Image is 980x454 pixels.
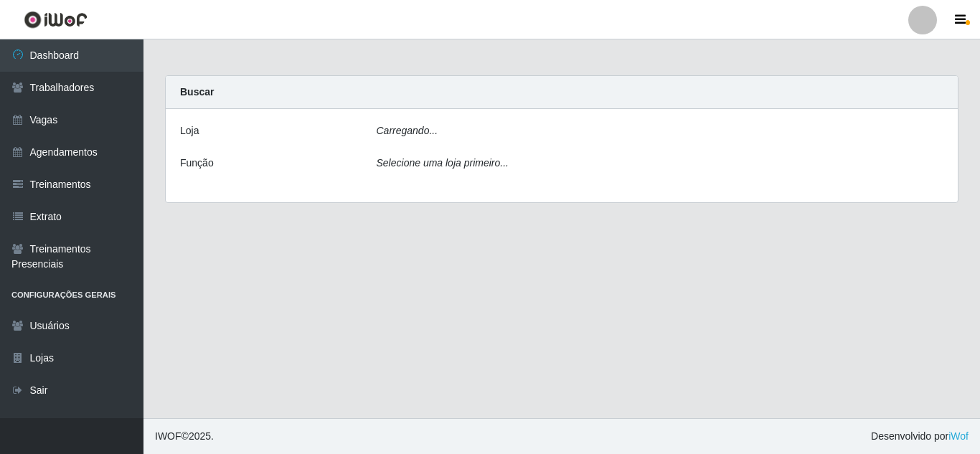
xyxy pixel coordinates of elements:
i: Selecione uma loja primeiro... [377,157,509,169]
a: iWof [948,430,969,442]
span: Desenvolvido por [871,429,969,444]
span: © 2025 . [155,429,214,444]
label: Loja [180,123,199,138]
i: Carregando... [377,125,438,136]
label: Função [180,156,214,171]
strong: Buscar [180,86,214,98]
img: CoreUI Logo [24,11,88,29]
span: IWOF [155,430,182,442]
